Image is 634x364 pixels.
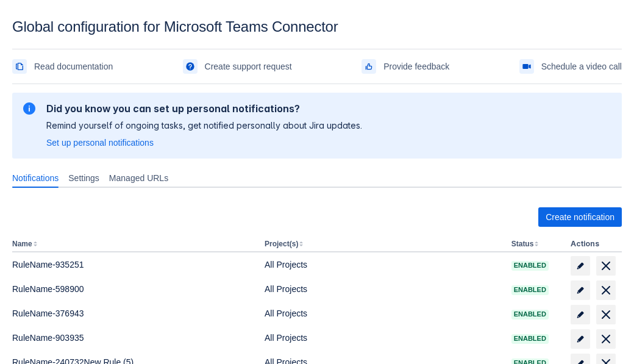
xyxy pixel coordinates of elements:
[511,287,549,293] span: Enabled
[522,62,532,71] span: videoCall
[22,101,37,116] span: information
[12,18,622,35] div: Global configuration for Microsoft Teams Connector
[68,172,99,184] span: Settings
[599,307,613,322] span: delete
[265,259,502,271] div: All Projects
[12,172,59,184] span: Notifications
[541,57,622,76] span: Schedule a video call
[511,240,534,248] button: Status
[265,240,298,248] button: Project(s)
[575,261,585,271] span: edit
[183,57,292,76] a: Create support request
[511,311,549,318] span: Enabled
[12,307,255,319] div: RuleName-376943
[15,62,24,71] span: documentation
[519,57,622,76] a: Schedule a video call
[511,262,549,269] span: Enabled
[511,335,549,342] span: Enabled
[566,237,622,252] th: Actions
[265,283,502,295] div: All Projects
[109,172,168,184] span: Managed URLs
[46,102,362,115] h2: Did you know you can set up personal notifications?
[205,57,292,76] span: Create support request
[34,57,113,76] span: Read documentation
[185,62,195,71] span: support
[364,62,374,71] span: feedback
[362,57,449,76] a: Provide feedback
[599,259,613,273] span: delete
[265,332,502,344] div: All Projects
[12,240,32,248] button: Name
[12,332,255,344] div: RuleName-903935
[599,283,613,298] span: delete
[546,207,614,227] span: Create notification
[265,307,502,319] div: All Projects
[575,334,585,344] span: edit
[46,120,362,132] p: Remind yourself of ongoing tasks, get notified personally about Jira updates.
[538,207,622,227] button: Create notification
[575,285,585,295] span: edit
[599,332,613,346] span: delete
[46,137,154,149] a: Set up personal notifications
[12,283,255,295] div: RuleName-598900
[575,310,585,319] span: edit
[383,57,449,76] span: Provide feedback
[12,259,255,271] div: RuleName-935251
[12,57,113,76] a: Read documentation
